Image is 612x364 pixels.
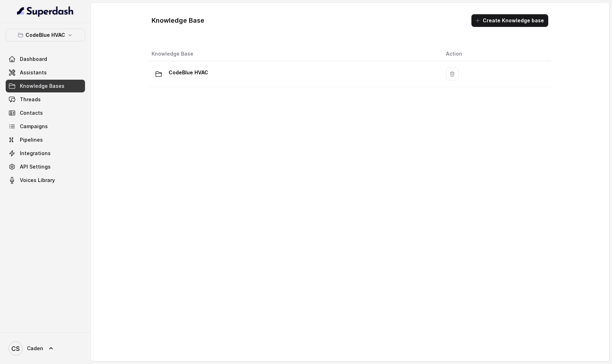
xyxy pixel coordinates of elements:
a: Dashboard [6,53,85,66]
th: Action [440,47,551,61]
button: Create Knowledge base [471,14,548,27]
span: Assistants [20,69,47,76]
th: Knowledge Base [149,47,440,61]
a: API Settings [6,160,85,173]
span: Integrations [20,150,51,157]
span: Knowledge Bases [20,83,64,90]
a: Voices Library [6,174,85,187]
span: Campaigns [20,123,48,130]
p: CodeBlue HVAC [169,67,208,78]
a: Contacts [6,107,85,119]
img: light.svg [17,6,74,17]
span: Contacts [20,109,43,116]
p: CodeBlue HVAC [25,31,65,39]
span: Caden [27,345,43,352]
span: Pipelines [20,136,43,143]
a: Threads [6,93,85,106]
a: Pipelines [6,133,85,146]
span: Dashboard [20,56,47,63]
h1: Knowledge Base [152,15,204,26]
a: Assistants [6,66,85,79]
a: Knowledge Bases [6,80,85,92]
button: CodeBlue HVAC [6,29,85,41]
a: Caden [6,339,85,358]
span: Threads [20,96,41,103]
a: Campaigns [6,120,85,133]
a: Integrations [6,147,85,160]
span: Voices Library [20,177,55,184]
span: API Settings [20,163,51,170]
text: CS [11,345,20,352]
